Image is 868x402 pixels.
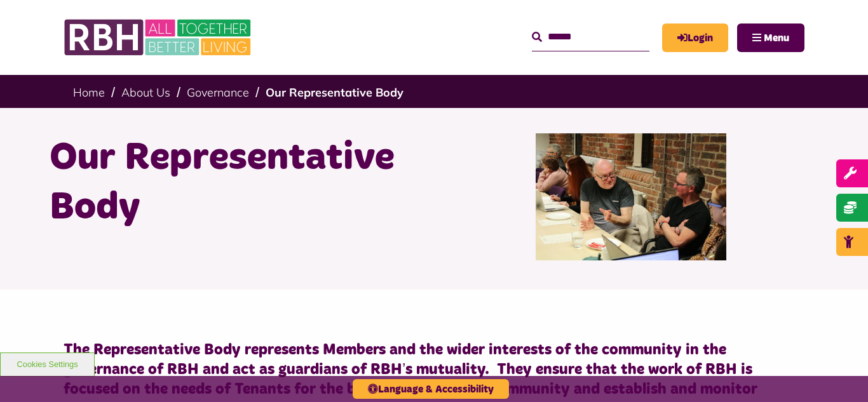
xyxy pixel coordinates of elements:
h1: Our Representative Body [50,133,424,232]
img: RBH [64,13,254,62]
iframe: Netcall Web Assistant for live chat [811,345,868,402]
a: Home [73,85,105,100]
img: Rep Body [536,133,726,260]
button: Navigation [737,23,804,52]
a: MyRBH [662,23,728,52]
button: Language & Accessibility [353,379,509,399]
span: Menu [764,33,789,43]
a: Governance [187,85,249,100]
a: About Us [121,85,170,100]
a: Our Representative Body [266,85,403,100]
